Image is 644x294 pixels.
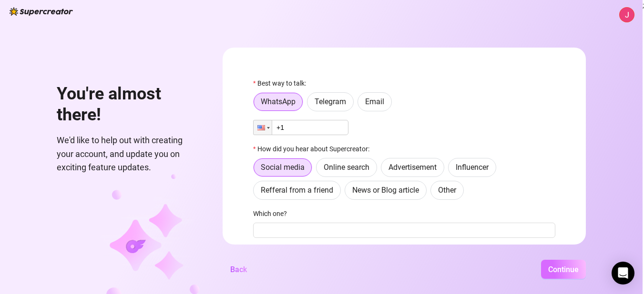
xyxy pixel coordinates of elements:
[541,260,586,279] button: Continue
[324,163,369,172] span: Online search
[57,84,200,125] h1: You're almost there!
[612,262,634,284] div: Open Intercom Messenger
[315,97,346,106] span: Telegram
[10,7,73,16] img: logo
[261,163,305,172] span: Social media
[253,208,293,219] label: Which one?
[223,260,255,279] button: Back
[548,265,579,274] span: Continue
[253,78,312,88] label: Best way to talk:
[254,120,272,135] div: United States: + 1
[456,163,489,172] span: Influencer
[261,186,333,195] span: Refferal from a friend
[261,97,296,106] span: WhatsApp
[230,265,247,274] span: Back
[438,186,456,195] span: Other
[388,163,437,172] span: Advertisement
[352,186,419,195] span: News or Blog article
[620,8,634,22] img: ACg8ocJSGsHmToOh4CVc_e9iX1vLDP-r6g9COn6JUSPOMo2NW7cc5w=s96-c
[57,134,200,174] span: We'd like to help out with creating your account, and update you on exciting feature updates.
[253,120,348,135] input: 1 (702) 123-4567
[253,223,555,238] input: Which one?
[365,97,384,106] span: Email
[253,144,376,154] label: How did you hear about Supercreator:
